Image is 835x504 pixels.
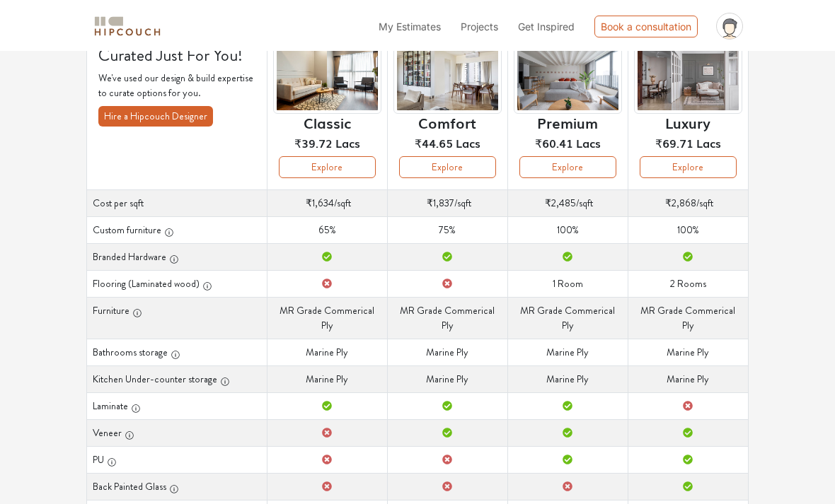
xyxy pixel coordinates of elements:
[87,295,267,337] th: Furniture
[535,133,573,150] span: ₹60.41
[387,188,507,215] td: /sqft
[628,269,748,295] td: 2 Rooms
[514,38,622,112] img: header-preview
[267,215,388,242] td: 65%
[628,337,748,364] td: Marine Ply
[640,155,737,177] button: Explore
[634,38,742,112] img: header-preview
[418,112,476,129] h6: Comfort
[518,19,575,31] span: Get Inspired
[461,19,498,31] span: Projects
[87,391,267,418] th: Laminate
[456,133,480,150] span: Lacs
[87,471,267,498] th: Back Painted Glass
[507,188,628,215] td: /sqft
[294,133,333,150] span: ₹39.72
[279,155,376,177] button: Explore
[507,337,628,364] td: Marine Ply
[628,215,748,242] td: 100%
[628,364,748,391] td: Marine Ply
[507,269,628,295] td: 1 Room
[87,215,267,242] th: Custom furniture
[267,337,388,364] td: Marine Ply
[507,215,628,242] td: 100%
[519,155,616,177] button: Explore
[273,38,381,112] img: header-preview
[427,194,454,209] span: ₹1,837
[87,269,267,295] th: Flooring (Laminated wood)
[98,105,213,125] button: Hire a Hipcouch Designer
[267,364,388,391] td: Marine Ply
[594,14,698,36] div: Book a consultation
[267,188,388,215] td: /sqft
[98,44,255,64] h4: Curated Just For You!
[87,188,267,215] th: Cost per sqft
[545,194,576,209] span: ₹2,485
[696,133,721,150] span: Lacs
[628,188,748,215] td: /sqft
[665,112,710,129] h6: Luxury
[335,133,360,150] span: Lacs
[92,9,163,41] span: logo-horizontal.svg
[379,19,441,31] span: My Estimates
[387,337,507,364] td: Marine Ply
[628,295,748,337] td: MR Grade Commerical Ply
[415,133,453,150] span: ₹44.65
[92,13,163,37] img: logo-horizontal.svg
[87,337,267,364] th: Bathrooms storage
[665,194,696,209] span: ₹2,868
[87,364,267,391] th: Kitchen Under-counter storage
[387,215,507,242] td: 75%
[267,295,388,337] td: MR Grade Commerical Ply
[393,38,502,112] img: header-preview
[507,295,628,337] td: MR Grade Commerical Ply
[507,364,628,391] td: Marine Ply
[387,364,507,391] td: Marine Ply
[387,295,507,337] td: MR Grade Commerical Ply
[399,155,496,177] button: Explore
[304,112,351,129] h6: Classic
[306,194,334,209] span: ₹1,634
[87,418,267,445] th: Veneer
[537,112,598,129] h6: Premium
[576,133,601,150] span: Lacs
[655,133,693,150] span: ₹69.71
[87,242,267,269] th: Branded Hardware
[87,445,267,471] th: PU
[98,69,255,99] p: We've used our design & build expertise to curate options for you.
